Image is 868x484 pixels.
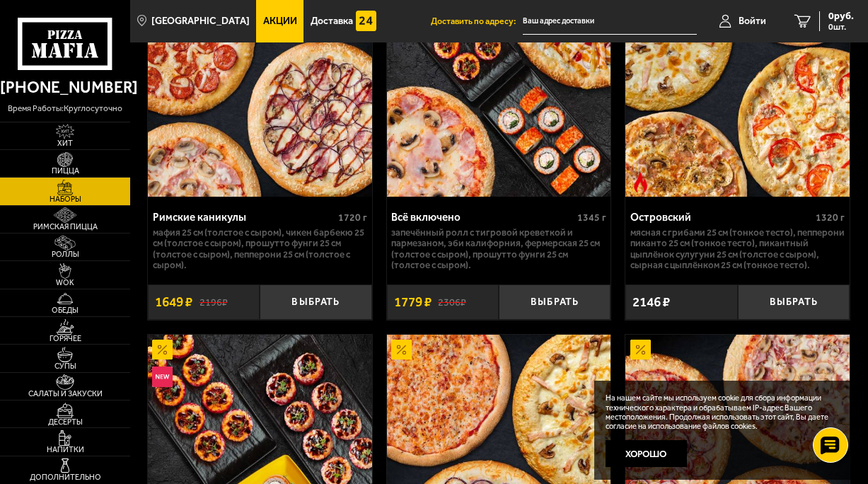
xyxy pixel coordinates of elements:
[391,340,412,360] img: Акционный
[199,296,228,309] s: 2196 ₽
[155,295,192,309] span: 1649 ₽
[523,8,696,35] input: Ваш адрес доставки
[311,16,353,26] span: Доставка
[153,211,335,224] div: Римские каникулы
[391,211,573,224] div: Всё включено
[577,212,606,224] span: 1345 г
[260,284,371,321] button: Выбрать
[828,11,854,21] span: 0 руб.
[606,393,835,431] p: На нашем сайте мы используем cookie для сбора информации технического характера и обрабатываем IP...
[153,227,367,270] p: Мафия 25 см (толстое с сыром), Чикен Барбекю 25 см (толстое с сыром), Прошутто Фунги 25 см (толст...
[816,212,845,224] span: 1320 г
[632,295,670,309] span: 2146 ₽
[828,23,854,31] span: 0 шт.
[391,227,606,270] p: Запечённый ролл с тигровой креветкой и пармезаном, Эби Калифорния, Фермерская 25 см (толстое с сы...
[356,11,376,31] img: 15daf4d41897b9f0e9f617042186c801.svg
[739,16,766,26] span: Войти
[438,296,466,309] s: 2306 ₽
[630,227,845,270] p: Мясная с грибами 25 см (тонкое тесто), Пепперони Пиканто 25 см (тонкое тесто), Пикантный цыплёнок...
[151,16,250,26] span: [GEOGRAPHIC_DATA]
[394,295,432,309] span: 1779 ₽
[606,440,687,467] button: Хорошо
[630,340,651,360] img: Акционный
[738,284,850,321] button: Выбрать
[152,340,173,360] img: Акционный
[431,17,523,25] span: Доставить по адресу:
[152,367,173,387] img: Новинка
[263,16,297,26] span: Акции
[630,211,812,224] div: Островский
[338,212,367,224] span: 1720 г
[630,172,651,192] img: Острое блюдо
[499,284,611,321] button: Выбрать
